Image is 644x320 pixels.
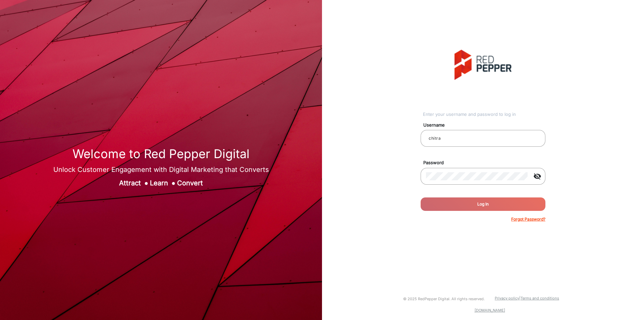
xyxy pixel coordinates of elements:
[423,111,545,118] div: Enter your username and password to log in
[475,308,505,313] a: [DOMAIN_NAME]
[495,296,519,301] a: Privacy policy
[53,147,269,161] h1: Welcome to Red Pepper Digital
[403,296,485,301] small: © 2025 RedPepper Digital. All rights reserved.
[418,122,553,129] mat-label: Username
[53,165,269,175] div: Unlock Customer Engagement with Digital Marketing that Converts
[521,296,559,301] a: Terms and conditions
[144,179,148,187] span: ●
[426,134,540,142] input: Your username
[511,216,545,222] p: Forgot Password?
[421,197,545,211] button: Log In
[529,172,545,180] mat-icon: visibility_off
[454,50,512,80] img: vmg-logo
[418,159,553,166] mat-label: Password
[53,178,269,188] div: Attract Learn Convert
[519,296,521,301] a: |
[171,179,175,187] span: ●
